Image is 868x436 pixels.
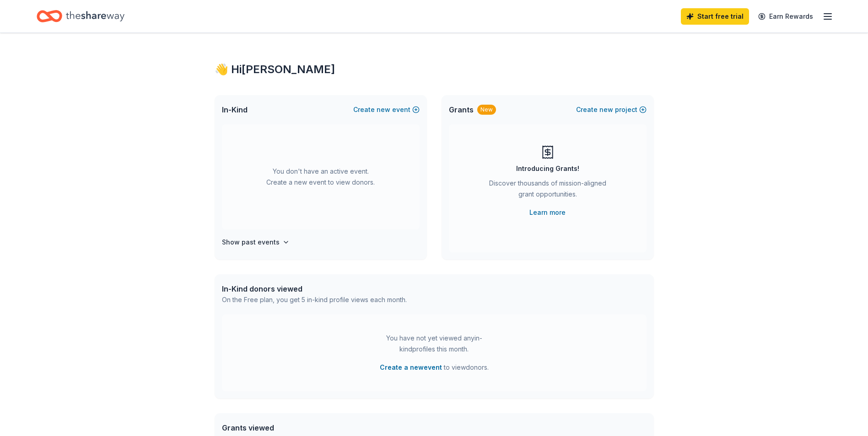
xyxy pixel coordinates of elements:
[529,207,566,218] a: Learn more
[377,104,390,115] span: new
[377,333,491,355] div: You have not yet viewed any in-kind profiles this month.
[380,362,489,373] span: to view donors .
[222,237,290,248] button: Show past events
[215,62,654,77] div: 👋 Hi [PERSON_NAME]
[222,104,248,115] span: In-Kind
[449,104,474,115] span: Grants
[485,178,610,203] div: Discover thousands of mission-aligned grant opportunities.
[380,362,442,373] button: Create a newevent
[37,5,124,27] a: Home
[222,237,280,248] h4: Show past events
[516,163,579,174] div: Introducing Grants!
[576,104,647,115] button: Createnewproject
[222,422,402,433] div: Grants viewed
[222,294,407,305] div: On the Free plan, you get 5 in-kind profile views each month.
[753,8,819,25] a: Earn Rewards
[222,124,420,229] div: You don't have an active event. Create a new event to view donors.
[222,283,407,294] div: In-Kind donors viewed
[681,8,749,25] a: Start free trial
[353,104,420,115] button: Createnewevent
[477,105,496,115] div: New
[599,104,613,115] span: new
